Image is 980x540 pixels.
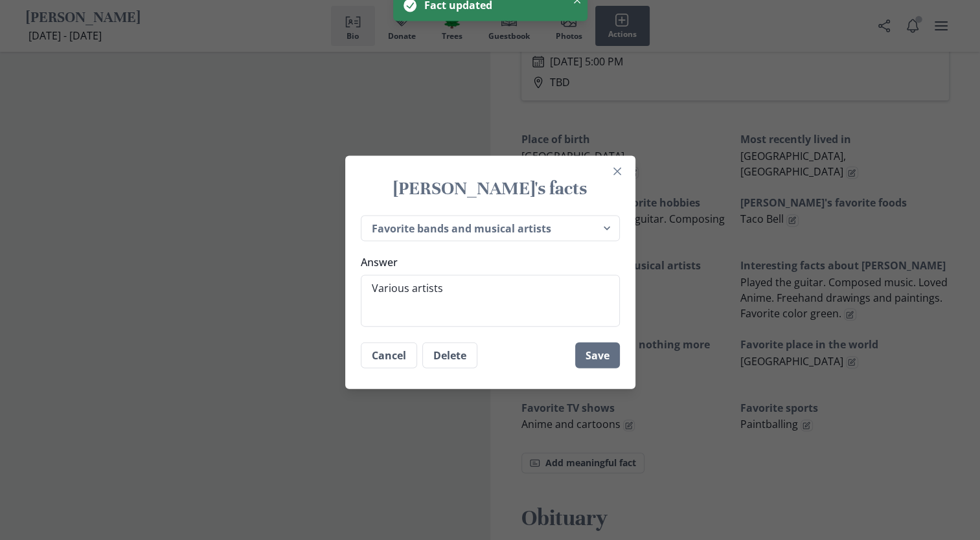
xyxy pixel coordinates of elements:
textarea: Various artists [361,275,620,327]
button: Delete [422,343,477,368]
button: Cancel [361,343,417,368]
label: Answer [361,254,612,270]
select: Question [361,215,620,242]
button: Close [607,161,628,181]
h1: [PERSON_NAME]'s facts [361,176,620,199]
button: Save [575,343,620,368]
